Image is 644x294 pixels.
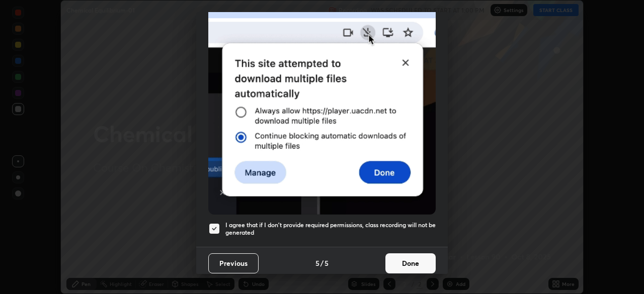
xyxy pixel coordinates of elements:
h4: 5 [315,258,319,268]
h5: I agree that if I don't provide required permissions, class recording will not be generated [225,221,436,237]
h4: 5 [325,258,329,268]
button: Previous [208,253,259,273]
button: Done [385,253,436,273]
h4: / [320,258,324,268]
